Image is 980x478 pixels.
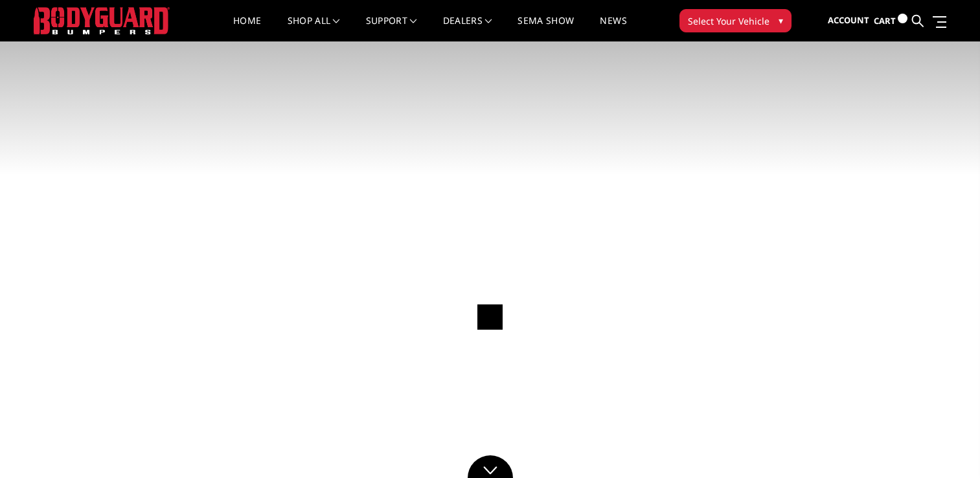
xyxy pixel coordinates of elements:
a: Dealers [443,16,492,41]
a: Home [233,16,261,41]
a: shop all [288,16,340,41]
img: BODYGUARD BUMPERS [34,7,170,34]
a: Support [366,16,417,41]
a: Account [828,3,869,38]
a: Click to Down [468,455,513,478]
a: News [600,16,626,41]
span: Cart [874,15,896,27]
a: SEMA Show [518,16,574,41]
span: ▾ [779,14,783,27]
span: Select Your Vehicle [688,14,769,28]
button: Select Your Vehicle [679,9,792,32]
span: Account [828,14,869,26]
a: Cart [874,3,907,39]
